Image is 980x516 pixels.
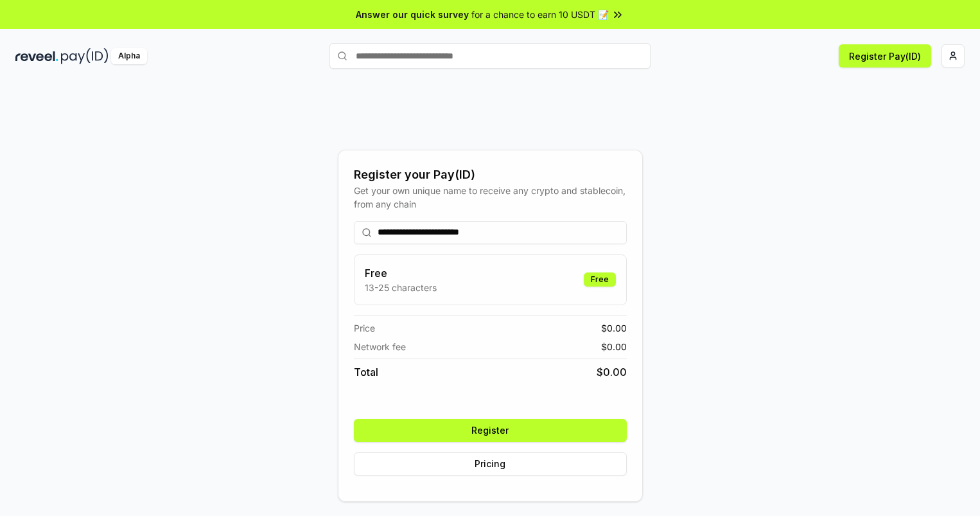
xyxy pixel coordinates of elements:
[61,48,109,64] img: pay_id
[15,48,58,64] img: reveel_dark
[601,340,627,353] span: $ 0.00
[365,265,437,281] h3: Free
[111,48,147,64] div: Alpha
[601,321,627,335] span: $ 0.00
[356,8,469,21] span: Answer our quick survey
[354,340,406,353] span: Network fee
[354,166,627,184] div: Register your Pay(ID)
[597,364,627,380] span: $ 0.00
[354,184,627,211] div: Get your own unique name to receive any crypto and stablecoin, from any chain
[354,364,378,380] span: Total
[354,419,627,442] button: Register
[839,44,931,67] button: Register Pay(ID)
[471,8,609,21] span: for a chance to earn 10 USDT 📝
[365,281,437,294] p: 13-25 characters
[354,321,375,335] span: Price
[354,452,627,476] button: Pricing
[584,272,616,287] div: Free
